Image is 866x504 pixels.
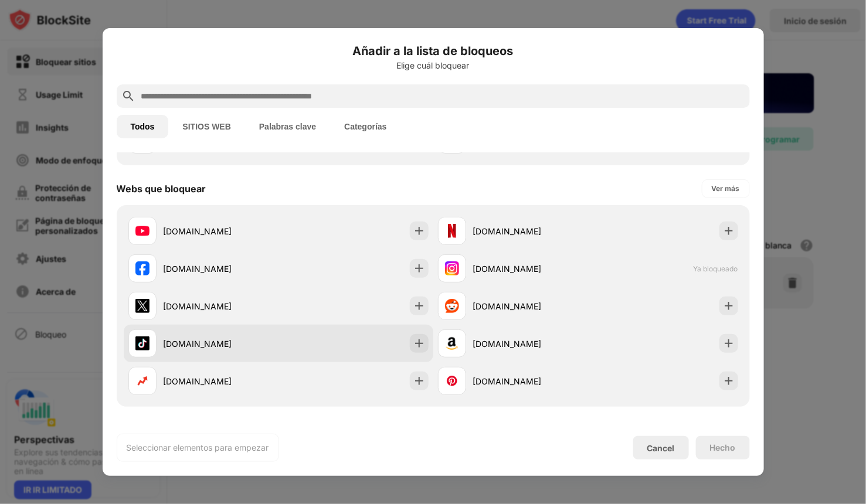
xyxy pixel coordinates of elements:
[473,300,588,312] div: [DOMAIN_NAME]
[135,299,150,313] img: favicons
[694,264,738,273] span: Ya bloqueado
[127,442,269,454] div: Seleccionar elementos para empezar
[117,115,169,138] button: Todos
[245,115,330,138] button: Palabras clave
[121,89,135,103] img: search.svg
[135,374,150,388] img: favicons
[164,225,279,237] div: [DOMAIN_NAME]
[117,42,750,60] h6: Añadir a la lista de bloqueos
[135,261,150,275] img: favicons
[164,375,279,387] div: [DOMAIN_NAME]
[647,443,675,453] div: Cancel
[117,183,206,195] div: Webs que bloquear
[445,336,459,350] img: favicons
[164,300,279,312] div: [DOMAIN_NAME]
[445,224,459,238] img: favicons
[117,61,750,70] div: Elige cuál bloquear
[473,375,588,387] div: [DOMAIN_NAME]
[135,224,150,238] img: favicons
[164,263,279,275] div: [DOMAIN_NAME]
[445,299,459,313] img: favicons
[473,338,588,350] div: [DOMAIN_NAME]
[445,261,459,275] img: favicons
[164,338,279,350] div: [DOMAIN_NAME]
[168,115,244,138] button: SITIOS WEB
[712,183,740,195] div: Ver más
[473,263,588,275] div: [DOMAIN_NAME]
[710,443,736,452] div: Hecho
[445,374,459,388] img: favicons
[473,225,588,237] div: [DOMAIN_NAME]
[135,336,150,350] img: favicons
[330,115,400,138] button: Categorías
